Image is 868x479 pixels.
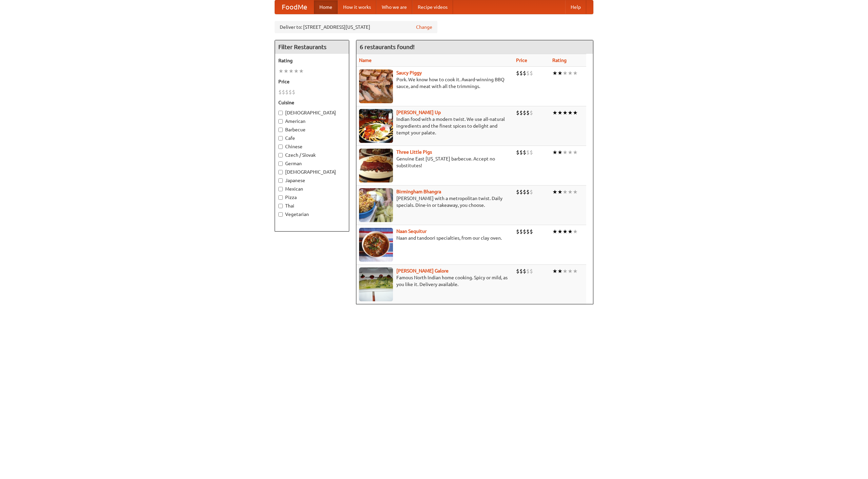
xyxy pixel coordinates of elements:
[568,109,573,116] li: ★
[557,149,563,156] li: ★
[573,69,578,77] li: ★
[516,109,519,116] li: $
[557,228,563,235] li: ★
[516,228,519,235] li: $
[278,128,283,132] input: Barbecue
[523,149,526,156] li: $
[278,153,283,157] input: Czech / Slovak
[278,211,346,218] label: Vegetarian
[552,58,567,63] a: Rating
[552,109,557,116] li: ★
[359,274,511,288] p: Famous North Indian home cooking. Spicy or mild, as you like it. Delivery available.
[412,0,453,14] a: Recipe videos
[552,228,557,235] li: ★
[573,149,578,156] li: ★
[275,0,314,14] a: FoodMe
[530,228,533,235] li: $
[278,160,346,167] label: German
[526,109,530,116] li: $
[563,267,568,275] li: ★
[278,126,346,133] label: Barbecue
[359,69,393,103] img: saucy.jpg
[519,228,523,235] li: $
[573,228,578,235] li: ★
[289,67,294,75] li: ★
[526,149,530,156] li: $
[359,109,393,143] img: curryup.jpg
[563,228,568,235] li: ★
[359,195,511,209] p: [PERSON_NAME] with a metropolitan twist. Daily specials. Dine-in or takeaway, you choose.
[359,116,511,136] p: Indian food with a modern twist. We use all-natural ingredients and the finest spices to delight ...
[563,149,568,156] li: ★
[360,44,415,50] ng-pluralize: 6 restaurants found!
[278,169,346,175] label: [DEMOGRAPHIC_DATA]
[526,228,530,235] li: $
[278,143,346,150] label: Chinese
[278,204,283,208] input: Thai
[516,188,519,196] li: $
[278,78,346,85] h5: Price
[396,110,441,115] a: [PERSON_NAME] Up
[396,228,427,234] a: Naan Sequitur
[275,40,349,54] h4: Filter Restaurants
[557,267,563,275] li: ★
[285,88,289,96] li: $
[283,67,289,75] li: ★
[563,109,568,116] li: ★
[396,149,432,155] b: Three Little Pigs
[278,135,346,141] label: Cafe
[565,0,586,14] a: Help
[516,69,519,77] li: $
[278,186,346,192] label: Mexican
[519,109,523,116] li: $
[278,170,283,174] input: [DEMOGRAPHIC_DATA]
[278,178,283,183] input: Japanese
[530,69,533,77] li: $
[523,188,526,196] li: $
[568,149,573,156] li: ★
[557,69,563,77] li: ★
[563,69,568,77] li: ★
[278,195,283,200] input: Pizza
[359,58,372,63] a: Name
[568,267,573,275] li: ★
[523,228,526,235] li: $
[376,0,412,14] a: Who we are
[359,228,393,262] img: naansequitur.jpg
[519,188,523,196] li: $
[338,0,376,14] a: How it works
[294,67,299,75] li: ★
[396,268,449,274] a: [PERSON_NAME] Galore
[568,228,573,235] li: ★
[278,187,283,191] input: Mexican
[396,189,441,194] a: Birmingham Bhangra
[530,267,533,275] li: $
[278,118,346,125] label: American
[573,109,578,116] li: ★
[278,67,283,75] li: ★
[519,69,523,77] li: $
[278,177,346,184] label: Japanese
[573,267,578,275] li: ★
[526,188,530,196] li: $
[519,149,523,156] li: $
[552,188,557,196] li: ★
[359,188,393,222] img: bhangra.jpg
[359,149,393,182] img: littlepigs.jpg
[292,88,295,96] li: $
[523,109,526,116] li: $
[278,99,346,106] h5: Cuisine
[552,149,557,156] li: ★
[278,88,282,96] li: $
[278,111,283,115] input: [DEMOGRAPHIC_DATA]
[278,194,346,201] label: Pizza
[314,0,338,14] a: Home
[568,69,573,77] li: ★
[299,67,304,75] li: ★
[563,188,568,196] li: ★
[282,88,285,96] li: $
